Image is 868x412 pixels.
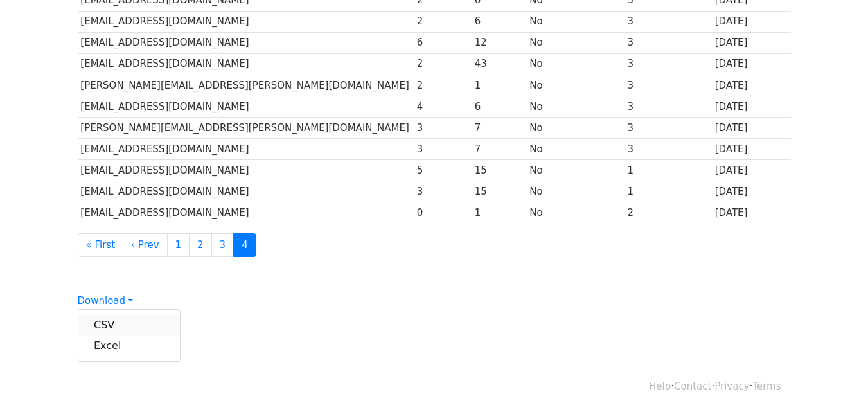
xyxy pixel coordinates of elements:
[414,117,472,138] td: 3
[472,117,527,138] td: 7
[78,315,180,336] a: CSV
[624,202,712,224] td: 2
[211,233,235,257] a: 3
[712,181,791,202] td: [DATE]
[527,117,624,138] td: No
[78,11,414,32] td: [EMAIL_ADDRESS][DOMAIN_NAME]
[527,11,624,32] td: No
[527,32,624,53] td: No
[78,336,180,356] a: Excel
[472,32,527,53] td: 12
[527,96,624,117] td: No
[472,11,527,32] td: 6
[712,139,791,160] td: [DATE]
[78,295,133,307] a: Download
[472,53,527,75] td: 43
[167,233,190,257] a: 1
[674,381,711,392] a: Contact
[78,202,414,224] td: [EMAIL_ADDRESS][DOMAIN_NAME]
[78,75,414,96] td: [PERSON_NAME][EMAIL_ADDRESS][PERSON_NAME][DOMAIN_NAME]
[78,181,414,202] td: [EMAIL_ADDRESS][DOMAIN_NAME]
[78,160,414,181] td: [EMAIL_ADDRESS][DOMAIN_NAME]
[78,53,414,75] td: [EMAIL_ADDRESS][DOMAIN_NAME]
[714,381,749,392] a: Privacy
[123,233,168,257] a: ‹ Prev
[414,53,472,75] td: 2
[752,381,781,392] a: Terms
[712,202,791,224] td: [DATE]
[527,139,624,160] td: No
[78,139,414,160] td: [EMAIL_ADDRESS][DOMAIN_NAME]
[78,96,414,117] td: [EMAIL_ADDRESS][DOMAIN_NAME]
[804,350,868,412] iframe: Chat Widget
[414,75,472,96] td: 2
[624,96,712,117] td: 3
[527,202,624,224] td: No
[624,53,712,75] td: 3
[414,96,472,117] td: 4
[712,160,791,181] td: [DATE]
[472,139,527,160] td: 7
[649,381,671,392] a: Help
[624,32,712,53] td: 3
[472,96,527,117] td: 6
[78,233,124,257] a: « First
[414,11,472,32] td: 2
[712,53,791,75] td: [DATE]
[712,96,791,117] td: [DATE]
[472,75,527,96] td: 1
[414,160,472,181] td: 5
[189,233,212,257] a: 2
[712,75,791,96] td: [DATE]
[472,181,527,202] td: 15
[472,160,527,181] td: 15
[712,117,791,138] td: [DATE]
[527,53,624,75] td: No
[712,11,791,32] td: [DATE]
[78,117,414,138] td: [PERSON_NAME][EMAIL_ADDRESS][PERSON_NAME][DOMAIN_NAME]
[414,139,472,160] td: 3
[233,233,256,257] a: 4
[414,181,472,202] td: 3
[527,160,624,181] td: No
[624,75,712,96] td: 3
[472,202,527,224] td: 1
[624,117,712,138] td: 3
[414,202,472,224] td: 0
[78,32,414,53] td: [EMAIL_ADDRESS][DOMAIN_NAME]
[414,32,472,53] td: 6
[624,139,712,160] td: 3
[527,75,624,96] td: No
[712,32,791,53] td: [DATE]
[624,11,712,32] td: 3
[624,160,712,181] td: 1
[527,181,624,202] td: No
[624,181,712,202] td: 1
